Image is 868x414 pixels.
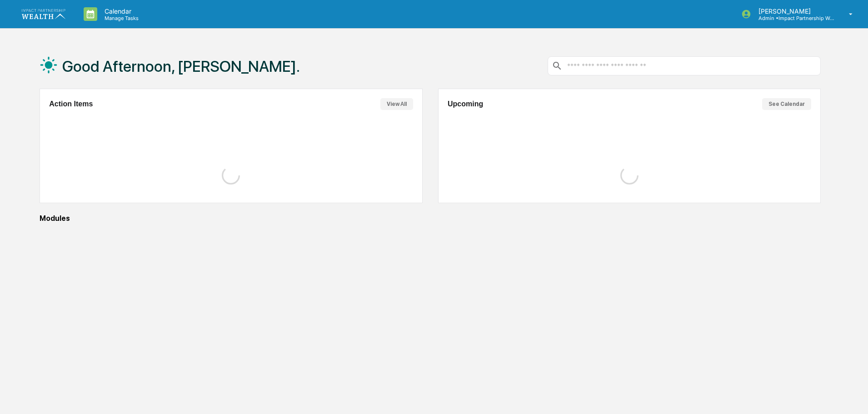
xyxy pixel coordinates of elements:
h2: Action Items [49,100,93,108]
h1: Good Afternoon, [PERSON_NAME]. [62,57,300,75]
p: Calendar [97,7,143,15]
button: View All [380,98,413,110]
p: [PERSON_NAME] [751,7,836,15]
h2: Upcoming [448,100,483,108]
button: See Calendar [762,98,811,110]
img: logo [22,9,65,19]
div: Modules [40,214,821,223]
p: Manage Tasks [97,15,143,21]
p: Admin • Impact Partnership Wealth [751,15,836,21]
